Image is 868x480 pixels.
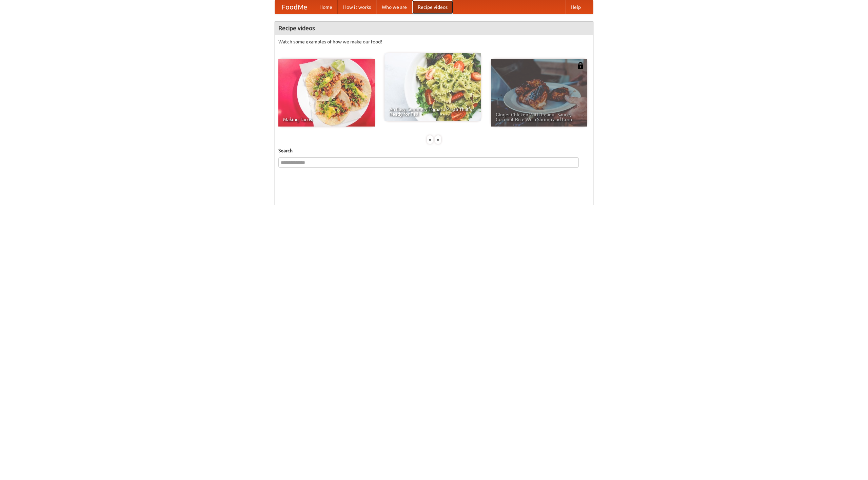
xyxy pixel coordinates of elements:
a: How it works [338,0,376,14]
a: Help [565,0,586,14]
a: Making Tacos [278,59,375,127]
a: FoodMe [275,0,314,14]
div: » [435,135,441,144]
a: An Easy, Summery Tomato Pasta That's Ready for Fall [384,53,481,121]
a: Who we are [376,0,412,14]
a: Recipe videos [412,0,453,14]
img: 483408.png [577,62,584,69]
h4: Recipe videos [275,21,593,35]
span: An Easy, Summery Tomato Pasta That's Ready for Fall [389,107,476,116]
span: Making Tacos [283,117,370,122]
p: Watch some examples of how we make our food! [278,38,590,45]
a: Home [314,0,338,14]
h5: Search [278,147,590,154]
div: « [427,135,433,144]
